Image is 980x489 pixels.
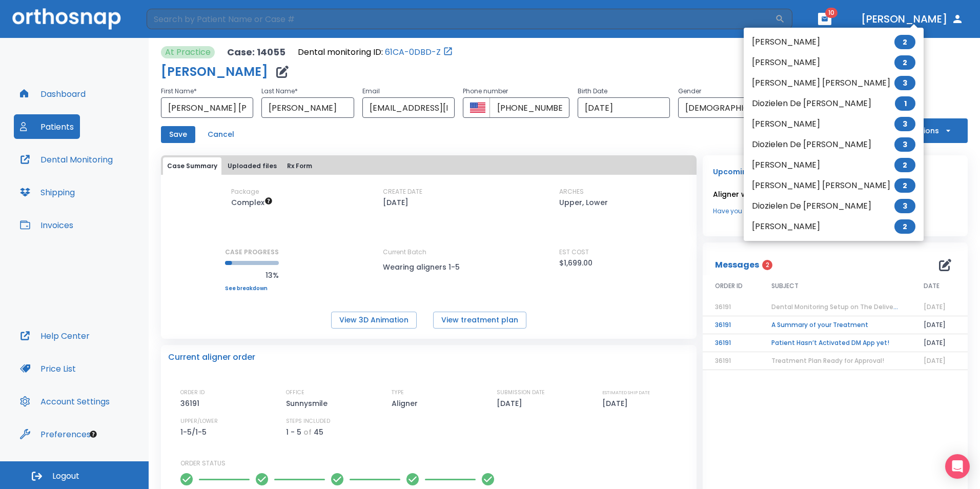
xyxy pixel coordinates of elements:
[744,93,924,114] li: Diozielen De [PERSON_NAME]
[744,52,924,73] li: [PERSON_NAME]
[744,196,924,216] li: Diozielen De [PERSON_NAME]
[744,134,924,155] li: Diozielen De [PERSON_NAME]
[945,454,970,479] div: Open Intercom Messenger
[744,32,924,52] li: [PERSON_NAME]
[894,137,915,152] span: 3
[744,216,924,237] li: [PERSON_NAME]
[894,219,915,234] span: 2
[894,35,915,49] span: 2
[744,114,924,134] li: [PERSON_NAME]
[894,178,915,193] span: 2
[894,55,915,70] span: 2
[894,117,915,131] span: 3
[894,199,915,213] span: 3
[744,155,924,175] li: [PERSON_NAME]
[894,76,915,90] span: 3
[744,73,924,93] li: [PERSON_NAME] [PERSON_NAME]
[744,175,924,196] li: [PERSON_NAME] [PERSON_NAME]
[894,158,915,172] span: 2
[895,96,915,111] span: 1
